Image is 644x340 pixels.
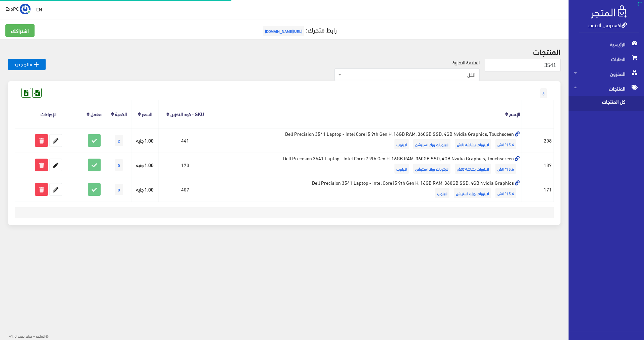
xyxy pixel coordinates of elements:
[170,109,204,118] a: SKU - كود التخزين
[569,96,644,111] a: كل المنتجات
[542,128,554,153] td: 208
[569,52,644,66] a: الطلبات
[334,68,480,81] span: الكل
[455,139,491,149] span: لابتوبات بشاشة تاتش
[36,5,42,13] u: EN
[212,177,522,202] td: Dell Precision 3541 Laptop - Intel Core i5 9th Gen H, 16GB RAM, 360GB SSD, 4GB Nvidia Graphics
[452,59,480,66] label: العلامة التجارية
[5,24,35,37] a: اشتراكك
[495,164,516,174] span: 15.6" انش
[115,135,123,146] span: 2
[32,60,40,68] i: 
[413,164,450,174] span: لابتوبات ورك استيشن
[542,177,554,202] td: 171
[115,109,127,118] a: الكمية
[263,26,304,36] span: [URL][DOMAIN_NAME]
[343,71,475,78] span: الكل
[394,139,409,149] span: لابتوب
[495,188,516,198] span: 15.6" انش
[131,153,159,177] td: 1.00 جنيه
[542,153,554,177] td: 187
[142,109,152,118] a: السعر
[131,177,159,202] td: 1.00 جنيه
[115,184,123,195] span: 0
[569,37,644,52] a: الرئيسية
[8,47,560,56] h2: المنتجات
[159,153,212,177] td: 170
[5,3,31,14] a: ... ExpPC
[588,20,627,30] a: اكسبريس لابتوب
[15,100,82,128] th: الإجراءات
[574,96,625,111] span: كل المنتجات
[509,109,520,118] a: الإسم
[591,5,627,18] img: .
[569,66,644,81] a: المخزون
[115,159,123,171] span: 0
[455,164,491,174] span: لابتوبات بشاشة تاتش
[131,128,159,153] td: 1.00 جنيه
[485,59,560,71] input: بحث...
[540,88,547,98] span: 3
[394,164,409,174] span: لابتوب
[574,81,639,96] span: المنتجات
[212,128,522,153] td: Dell Precision 3541 Laptop - Intel Core i5 9th Gen H, 16GB RAM, 360GB SSD, 4GB Nvidia Graphics, T...
[212,153,522,177] td: Dell Precision 3541 Laptop - Intel Core i7 9th Gen H, 16GB RAM, 360GB SSD, 4GB Nvidia Graphics, T...
[569,81,644,96] a: المنتجات
[5,4,19,13] span: ExpPC
[454,188,491,198] span: لابتوبات ورك استيشن
[159,177,212,202] td: 407
[574,66,639,81] span: المخزون
[34,3,45,15] a: EN
[159,128,212,153] td: 441
[8,59,46,70] a: منتج جديد
[20,4,31,14] img: ...
[435,188,449,198] span: لابتوب
[9,332,35,339] span: - صنع بحب v1.0
[495,139,516,149] span: 15.6" انش
[3,331,49,340] div: ©
[91,109,102,118] a: مفعل
[413,139,450,149] span: لابتوبات ورك استيشن
[36,333,45,339] strong: المتجر
[261,23,337,36] a: رابط متجرك:[URL][DOMAIN_NAME]
[574,52,639,66] span: الطلبات
[574,37,639,52] span: الرئيسية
